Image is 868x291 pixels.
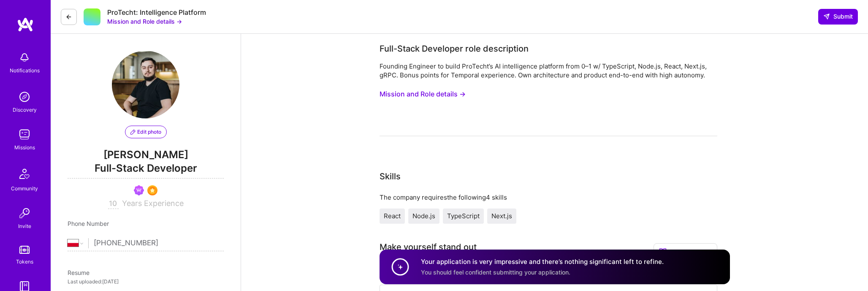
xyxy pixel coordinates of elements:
[823,12,853,21] span: Submit
[107,8,206,17] div: ProTecht: Intelligence Platform
[14,164,35,184] img: Community
[130,128,161,136] span: Edit photo
[68,148,224,161] span: [PERSON_NAME]
[13,105,37,114] div: Discovery
[65,14,72,20] i: icon LeftArrowDark
[130,129,136,135] i: icon PencilPurple
[125,126,167,138] button: Edit photo
[18,222,31,231] div: Invite
[107,17,182,26] button: Mission and Role details →
[421,269,570,276] span: You should feel confident submitting your application.
[380,42,529,55] div: Full-Stack Developer role description
[122,199,184,208] span: Years Experience
[14,143,35,152] div: Missions
[654,243,717,260] div: How to stand out
[823,13,830,20] i: icon SendLight
[380,62,717,80] div: Founding Engineer to build ProTecht’s AI intelligence platform from 0–1 w/ TypeScript, Node.js, R...
[68,269,90,276] span: Resume
[384,212,401,220] span: React
[10,66,40,75] div: Notifications
[19,246,30,254] img: tokens
[818,9,858,24] button: Submit
[412,212,435,220] span: Node.js
[380,86,466,102] button: Mission and Role details →
[380,170,401,183] div: Skills
[68,220,109,227] span: Phone Number
[11,184,38,193] div: Community
[68,277,224,286] div: Last uploaded: [DATE]
[16,88,33,105] img: discovery
[147,185,157,195] img: SelectionTeam
[94,231,213,255] input: +1 (000) 000-0000
[16,49,33,66] img: bell
[112,51,179,118] img: User Avatar
[380,241,477,253] div: Make yourself stand out
[108,199,119,209] input: XX
[16,257,33,266] div: Tokens
[16,205,33,222] img: Invite
[134,185,144,195] img: Been on Mission
[491,212,512,220] span: Next.js
[380,193,717,202] div: The company requires the following 4 skills
[421,257,664,266] h4: Your application is very impressive and there’s nothing significant left to refine.
[16,126,33,143] img: teamwork
[68,161,224,178] span: Full-Stack Developer
[17,17,34,32] img: logo
[447,212,480,220] span: TypeScript
[659,248,667,255] i: icon BookOpen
